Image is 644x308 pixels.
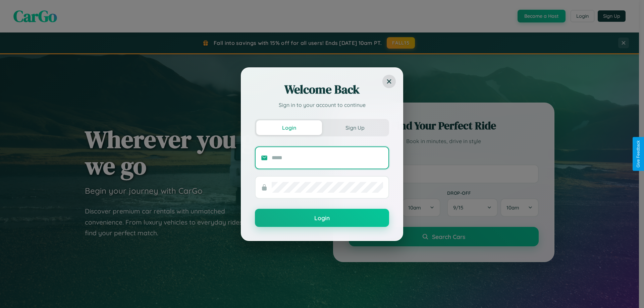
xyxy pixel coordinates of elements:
[255,209,389,227] button: Login
[322,120,388,135] button: Sign Up
[636,140,641,168] div: Give Feedback
[255,101,389,109] p: Sign in to your account to continue
[255,81,389,98] h2: Welcome Back
[256,120,322,135] button: Login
